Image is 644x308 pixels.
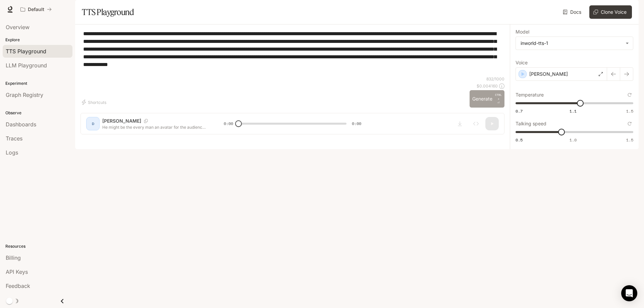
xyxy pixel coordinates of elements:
[561,5,584,19] a: Docs
[80,97,109,108] button: Shortcuts
[495,93,502,101] p: CTRL +
[621,285,637,301] div: Open Intercom Messenger
[470,90,504,108] button: GenerateCTRL +⏎
[495,93,502,105] p: ⏎
[626,108,633,114] span: 1.5
[570,137,577,143] span: 1.0
[626,137,633,143] span: 1.5
[626,120,633,127] button: Reset to default
[486,76,504,82] p: 832 / 1000
[516,137,523,143] span: 0.5
[17,3,55,16] button: All workspaces
[516,121,546,126] p: Talking speed
[521,40,622,47] div: inworld-tts-1
[626,91,633,99] button: Reset to default
[516,108,523,114] span: 0.7
[516,93,544,97] p: Temperature
[570,108,577,114] span: 1.1
[82,5,134,19] h1: TTS Playground
[529,71,568,77] p: [PERSON_NAME]
[516,37,633,50] div: inworld-tts-1
[516,60,528,65] p: Voice
[28,7,44,12] p: Default
[516,29,529,34] p: Model
[589,5,632,19] button: Clone Voice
